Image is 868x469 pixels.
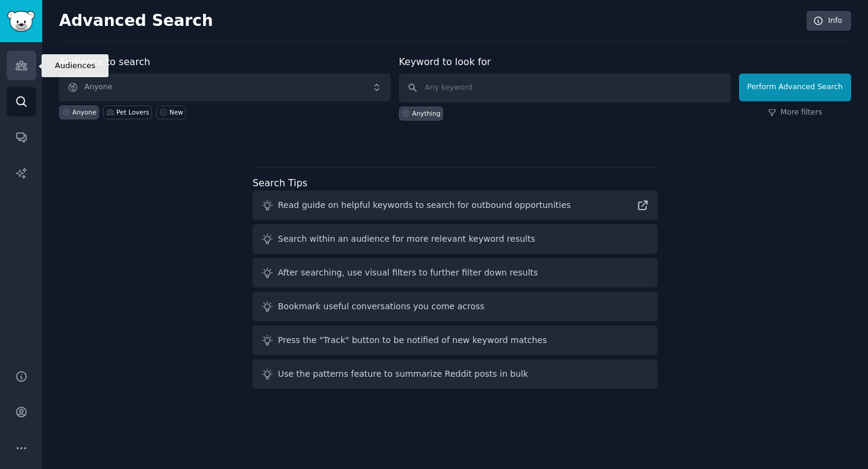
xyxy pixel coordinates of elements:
div: Read guide on helpful keywords to search for outbound opportunities [278,199,571,212]
label: Audience to search [59,56,150,68]
img: GummySearch logo [7,11,35,32]
a: Info [807,11,851,31]
a: More filters [768,107,822,118]
div: Anything [412,109,441,118]
div: Search within an audience for more relevant keyword results [278,233,535,245]
div: Anyone [72,108,96,116]
div: Pet Lovers [116,108,149,116]
div: New [169,108,183,116]
div: After searching, use visual filters to further filter down results [278,266,538,279]
button: Perform Advanced Search [739,74,851,101]
h2: Advanced Search [59,11,800,31]
label: Keyword to look for [399,56,491,68]
div: Use the patterns feature to summarize Reddit posts in bulk [278,368,528,380]
input: Any keyword [399,74,731,102]
div: Bookmark useful conversations you come across [278,300,485,313]
div: Press the "Track" button to be notified of new keyword matches [278,334,547,347]
button: Anyone [59,74,391,101]
label: Search Tips [253,177,307,189]
a: New [156,105,186,119]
